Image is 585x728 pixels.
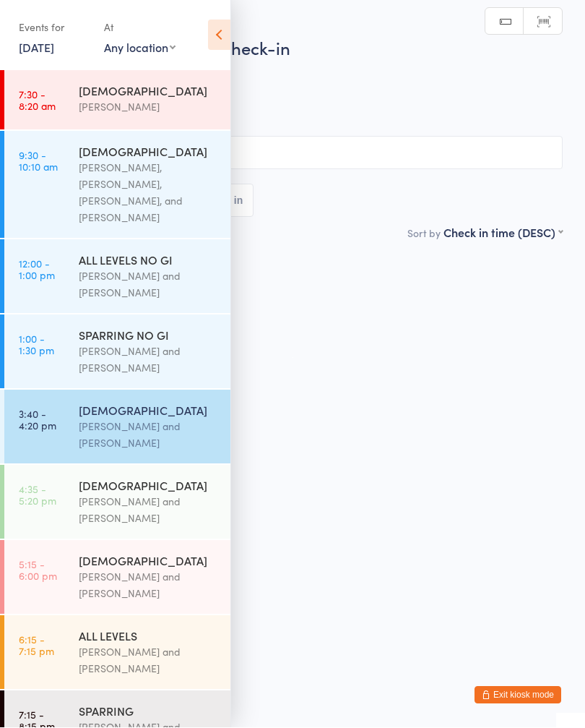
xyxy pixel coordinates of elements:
[79,628,218,644] div: ALL LEVELS
[79,569,218,602] div: [PERSON_NAME] and [PERSON_NAME]
[4,616,230,690] a: 6:15 -7:15 pmALL LEVELS[PERSON_NAME] and [PERSON_NAME]
[19,408,56,432] time: 3:40 - 4:20 pm
[79,343,218,377] div: [PERSON_NAME] and [PERSON_NAME]
[19,150,58,173] time: 9:30 - 10:10 am
[4,132,230,239] a: 9:30 -10:10 am[DEMOGRAPHIC_DATA][PERSON_NAME], [PERSON_NAME], [PERSON_NAME], and [PERSON_NAME]
[79,99,218,116] div: [PERSON_NAME]
[79,703,218,719] div: SPARRING
[79,403,218,419] div: [DEMOGRAPHIC_DATA]
[19,634,54,657] time: 6:15 - 7:15 pm
[19,89,56,112] time: 7:30 - 8:20 am
[443,225,563,241] div: Check in time (DESC)
[4,71,230,130] a: 7:30 -8:20 am[DEMOGRAPHIC_DATA][PERSON_NAME]
[79,83,218,99] div: [DEMOGRAPHIC_DATA]
[22,137,563,170] input: Search
[79,419,218,452] div: [PERSON_NAME] and [PERSON_NAME]
[79,644,218,677] div: [PERSON_NAME] and [PERSON_NAME]
[4,240,230,314] a: 12:00 -1:00 pmALL LEVELS NO GI[PERSON_NAME] and [PERSON_NAME]
[19,484,56,507] time: 4:35 - 5:20 pm
[104,40,175,56] div: Any location
[407,226,441,241] label: Sort by
[79,160,218,226] div: [PERSON_NAME], [PERSON_NAME], [PERSON_NAME], and [PERSON_NAME]
[474,687,561,704] button: Exit kiosk mode
[19,16,90,40] div: Events for
[4,390,230,464] a: 3:40 -4:20 pm[DEMOGRAPHIC_DATA][PERSON_NAME] and [PERSON_NAME]
[19,333,54,356] time: 1:00 - 1:30 pm
[22,111,563,125] span: BJJ KIDS
[4,315,230,389] a: 1:00 -1:30 pmSPARRING NO GI[PERSON_NAME] and [PERSON_NAME]
[79,553,218,569] div: [DEMOGRAPHIC_DATA]
[22,36,563,60] h2: [DEMOGRAPHIC_DATA] Check-in
[19,559,57,582] time: 5:15 - 6:00 pm
[22,67,540,82] span: [DATE] 4:35pm
[79,252,218,268] div: ALL LEVELS NO GI
[79,494,218,527] div: [PERSON_NAME] and [PERSON_NAME]
[19,258,55,281] time: 12:00 - 1:00 pm
[4,541,230,614] a: 5:15 -6:00 pm[DEMOGRAPHIC_DATA][PERSON_NAME] and [PERSON_NAME]
[79,327,218,343] div: SPARRING NO GI
[104,16,175,40] div: At
[79,268,218,301] div: [PERSON_NAME] and [PERSON_NAME]
[79,144,218,160] div: [DEMOGRAPHIC_DATA]
[4,466,230,539] a: 4:35 -5:20 pm[DEMOGRAPHIC_DATA][PERSON_NAME] and [PERSON_NAME]
[22,82,540,96] span: [PERSON_NAME] and [PERSON_NAME]
[79,478,218,494] div: [DEMOGRAPHIC_DATA]
[22,96,540,111] span: Mat 1
[19,40,54,56] a: [DATE]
